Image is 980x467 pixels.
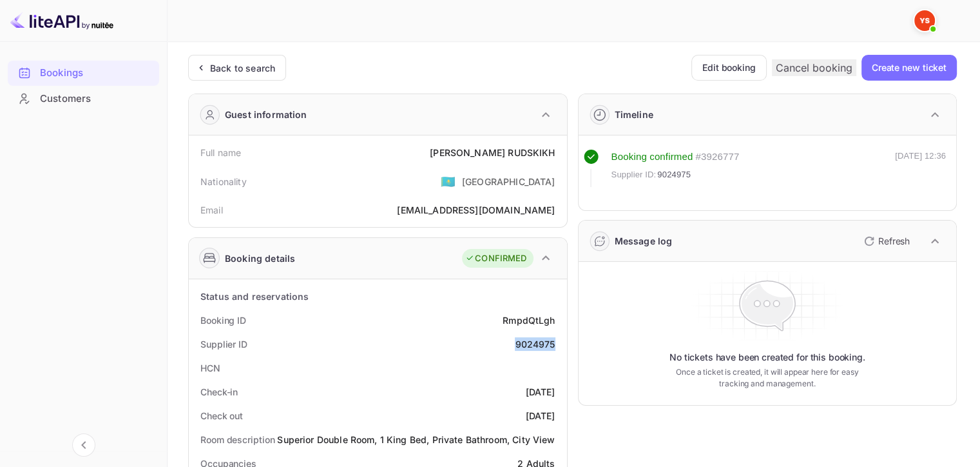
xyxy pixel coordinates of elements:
img: Yandex Support [914,10,935,31]
div: [DATE] [526,409,555,422]
div: Guest information [225,108,307,121]
div: Booking ID [200,313,246,327]
div: 9024975 [515,337,555,351]
button: Collapse navigation [72,433,95,457]
button: Refresh [856,231,915,252]
span: 9024975 [657,168,691,181]
div: HCN [200,361,220,375]
div: Customers [8,86,159,112]
div: Superior Double Room, 1 King Bed, Private Bathroom, City View [277,433,555,446]
div: [PERSON_NAME] RUDSKIKH [430,146,555,159]
button: Create new ticket [861,55,957,81]
div: Check out [200,409,243,422]
p: Once a ticket is created, it will appear here for easy tracking and management. [666,366,869,390]
div: Back to search [210,61,275,75]
p: Refresh [878,234,910,248]
div: Bookings [8,61,159,86]
div: Timeline [615,108,653,121]
div: Supplier ID [200,337,247,351]
div: Check-in [200,385,238,399]
img: LiteAPI logo [10,10,113,31]
a: Customers [8,86,159,110]
div: Bookings [40,66,153,81]
div: Booking details [225,252,295,265]
div: Email [200,203,223,217]
p: No tickets have been created for this booking. [669,351,865,364]
div: [DATE] [526,385,555,399]
div: [DATE] 12:36 [895,150,946,187]
div: Message log [615,234,673,248]
div: Booking confirmed [611,150,693,164]
button: Edit booking [691,55,767,81]
div: Room description [200,433,274,446]
div: [EMAIL_ADDRESS][DOMAIN_NAME] [397,203,555,217]
div: CONFIRMED [465,252,526,265]
span: Supplier ID: [611,168,657,181]
a: Bookings [8,61,159,84]
div: Status and reservations [200,290,309,303]
span: United States [441,170,456,193]
button: Cancel booking [772,59,856,76]
div: [GEOGRAPHIC_DATA] [462,175,555,188]
div: # 3926777 [695,150,739,164]
div: Full name [200,146,241,159]
div: Nationality [200,175,247,188]
div: Customers [40,92,153,106]
div: RmpdQtLgh [503,313,555,327]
